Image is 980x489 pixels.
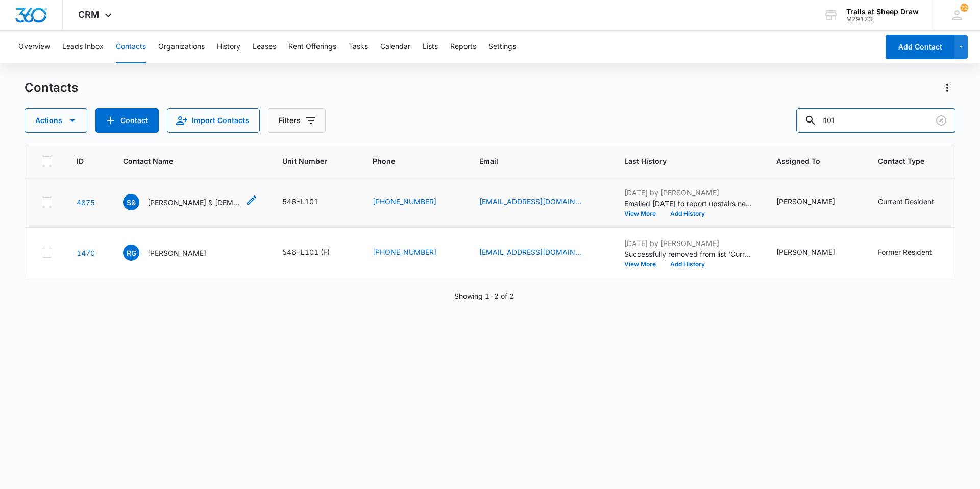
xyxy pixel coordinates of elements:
[288,31,336,63] button: Rent Offerings
[77,198,95,207] a: Navigate to contact details page for Shaniece & Christian Tanguma
[776,196,853,208] div: Assigned To - Sydnee Powell - Select to Edit Field
[282,247,348,259] div: Unit Number - 546-L101 (F) - Select to Edit Field
[123,244,139,261] span: RG
[488,31,516,63] button: Settings
[349,31,368,63] button: Tasks
[268,108,326,133] button: Filters
[450,31,476,63] button: Reports
[373,247,455,259] div: Phone - (605) 929-6476 - Select to Edit Field
[158,31,205,63] button: Organizations
[24,108,87,133] button: Actions
[479,247,600,259] div: Email - rrgarner1218@gmail.com - Select to Edit Field
[796,108,955,133] input: Search Contacts
[846,8,919,16] div: account name
[123,194,258,210] div: Contact Name - Shaniece & Christian Tanguma - Select to Edit Field
[878,196,934,207] div: Current Resident
[776,156,839,166] span: Assigned To
[878,247,932,257] div: Former Resident
[878,156,938,166] span: Contact Type
[846,16,919,23] div: account id
[380,31,410,63] button: Calendar
[373,247,436,257] a: [PHONE_NUMBER]
[373,196,436,207] a: [PHONE_NUMBER]
[217,31,240,63] button: History
[123,194,139,210] span: S&
[624,156,737,166] span: Last History
[886,35,954,59] button: Add Contact
[960,4,968,12] div: notifications count
[479,247,581,257] a: [EMAIL_ADDRESS][DOMAIN_NAME]
[253,31,276,63] button: Leases
[624,249,752,259] p: Successfully removed from list 'Current Residents '.
[148,197,239,208] p: [PERSON_NAME] & [DEMOGRAPHIC_DATA][PERSON_NAME]
[18,31,50,63] button: Overview
[624,198,752,209] p: Emailed [DATE] to report upstairs neighbor (L201) is making excessive noise throughout the day an...
[282,196,337,208] div: Unit Number - 546-L101 - Select to Edit Field
[282,247,330,257] div: 546-L101 (F)
[776,247,853,259] div: Assigned To - Reanne Reece - Select to Edit Field
[878,196,952,208] div: Contact Type - Current Resident - Select to Edit Field
[373,196,455,208] div: Phone - (970) 799-9974 - Select to Edit Field
[624,211,663,217] button: View More
[282,196,318,207] div: 546-L101
[282,156,348,166] span: Unit Number
[663,261,712,267] button: Add History
[933,112,949,129] button: Clear
[24,80,78,95] h1: Contacts
[624,261,663,267] button: View More
[939,80,955,96] button: Actions
[663,211,712,217] button: Add History
[479,196,600,208] div: Email - shaniecetanguma12@gmail.com - Select to Edit Field
[423,31,438,63] button: Lists
[878,247,950,259] div: Contact Type - Former Resident - Select to Edit Field
[123,156,243,166] span: Contact Name
[77,156,84,166] span: ID
[116,31,146,63] button: Contacts
[624,187,752,198] p: [DATE] by [PERSON_NAME]
[479,196,581,207] a: [EMAIL_ADDRESS][DOMAIN_NAME]
[960,4,968,12] span: 72
[77,249,95,257] a: Navigate to contact details page for Robin Garner
[479,156,585,166] span: Email
[167,108,260,133] button: Import Contacts
[776,247,835,257] div: [PERSON_NAME]
[624,238,752,249] p: [DATE] by [PERSON_NAME]
[62,31,104,63] button: Leads Inbox
[148,248,206,258] p: [PERSON_NAME]
[776,196,835,207] div: [PERSON_NAME]
[95,108,159,133] button: Add Contact
[78,9,100,20] span: CRM
[454,290,514,301] p: Showing 1-2 of 2
[373,156,440,166] span: Phone
[123,244,225,261] div: Contact Name - Robin Garner - Select to Edit Field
